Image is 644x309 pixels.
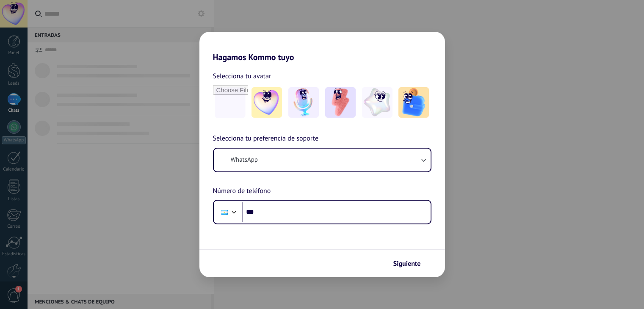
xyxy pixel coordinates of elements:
img: -1.jpeg [252,87,282,118]
h2: Hagamos Kommo tuyo [199,32,445,62]
span: Siguiente [393,261,421,267]
span: Selecciona tu avatar [213,71,271,82]
img: -3.jpeg [325,87,356,118]
span: Número de teléfono [213,186,271,197]
button: WhatsApp [214,149,431,171]
span: Selecciona tu preferencia de soporte [213,133,319,144]
img: -5.jpeg [398,87,429,118]
img: -4.jpeg [362,87,392,118]
button: Siguiente [390,257,432,271]
span: WhatsApp [231,156,258,164]
div: Argentina: + 54 [216,203,232,221]
img: -2.jpeg [288,87,319,118]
